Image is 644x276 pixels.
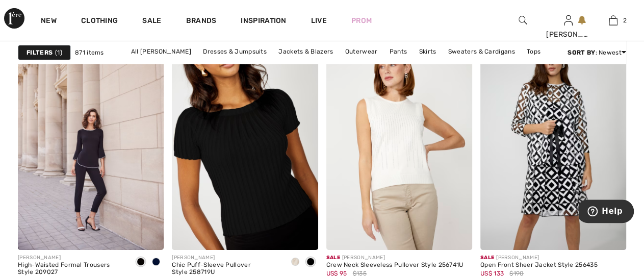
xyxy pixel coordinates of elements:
a: Prom [351,15,372,26]
a: Clothing [81,16,118,27]
div: High-Waisted Formal Trousers Style 209027 [18,262,125,276]
a: Brands [186,16,217,27]
a: Dresses & Jumpsuits [198,45,272,58]
img: Crew Neck Sleeveless Pullover Style 256741U. Off White [326,31,472,249]
div: Champagne [288,254,303,271]
div: [PERSON_NAME] [172,254,279,262]
a: Outerwear [340,45,383,58]
a: Pants [384,45,413,58]
span: Inspiration [241,16,286,27]
a: Skirts [414,45,441,58]
span: Sale [326,255,340,261]
img: My Info [564,14,573,27]
img: 1ère Avenue [4,8,24,29]
a: 2 [591,14,635,27]
img: My Bag [609,14,617,27]
a: Sweaters & Cardigans [443,45,520,58]
img: search the website [519,14,527,27]
a: Tops [522,45,546,58]
strong: Filters [27,48,53,57]
div: [PERSON_NAME] [326,254,463,262]
span: 1 [55,48,62,57]
div: [PERSON_NAME] [546,29,590,40]
a: Live [311,15,327,26]
strong: Sort By [568,49,595,56]
div: [PERSON_NAME] [18,254,125,262]
img: Open Front Sheer Jacket Style 256435. Black/White [480,31,626,249]
div: Open Front Sheer Jacket Style 256435 [480,262,598,269]
a: Sign In [564,15,573,25]
div: Midnight [148,254,164,271]
a: New [41,16,57,27]
iframe: Opens a widget where you can find more information [579,199,634,225]
span: Sale [480,255,494,261]
a: Sale [142,16,161,27]
div: Black [303,254,318,271]
a: All [PERSON_NAME] [126,45,196,58]
div: [PERSON_NAME] [480,254,598,262]
img: High-Waisted Formal Trousers Style 209027. Black [18,31,164,249]
div: Black [133,254,148,271]
span: 871 items [75,48,104,57]
img: Chic Puff-Sleeve Pullover Style 258719U. Champagne [172,31,318,249]
div: : Newest [568,48,626,57]
div: Chic Puff-Sleeve Pullover Style 258719U [172,262,279,276]
span: 2 [623,16,626,25]
a: Jackets & Blazers [273,45,338,58]
div: Crew Neck Sleeveless Pullover Style 256741U [326,262,463,269]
